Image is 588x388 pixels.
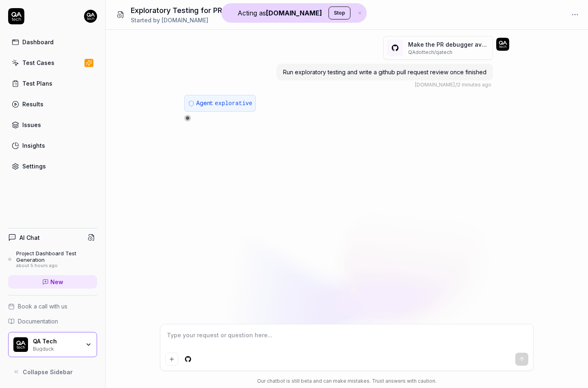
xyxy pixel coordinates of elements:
[8,302,97,310] a: Book a call with us
[283,69,486,75] span: Run exploratory testing and write a github pull request review once finished
[84,10,97,23] img: 7ccf6c19-61ad-4a6c-8811-018b02a1b829.jpg
[8,364,97,380] button: Collapse Sidebar
[33,338,80,345] div: QA Tech
[383,36,493,60] button: Make the PR debugger available when act as(#5538)QAdottech/qatech
[22,100,43,108] div: Results
[329,6,350,19] button: Stop
[408,49,489,56] p: QAdottech / qatech
[408,40,489,49] p: Make the PR debugger available when act as (# 5538 )
[160,377,534,385] div: Our chatbot is still beta and can make mistakes. Trust answers with caution.
[8,158,97,174] a: Settings
[8,138,97,153] a: Insights
[8,317,97,325] a: Documentation
[13,337,28,352] img: QA Tech Logo
[22,79,52,88] div: Test Plans
[8,34,97,50] a: Dashboard
[496,38,509,51] img: 7ccf6c19-61ad-4a6c-8811-018b02a1b829.jpg
[16,263,97,269] div: about 5 hours ago
[415,82,455,88] span: [DOMAIN_NAME]
[18,302,67,310] span: Book a call with us
[8,332,97,357] button: QA Tech LogoQA TechBugduck
[8,96,97,112] a: Results
[165,353,178,366] button: Add attachment
[18,317,58,325] span: Documentation
[162,17,208,24] span: [DOMAIN_NAME]
[22,38,54,46] div: Dashboard
[8,75,97,91] a: Test Plans
[215,100,252,107] span: explorative
[22,162,46,170] div: Settings
[22,58,54,67] div: Test Cases
[8,275,97,289] a: New
[8,117,97,133] a: Issues
[8,55,97,71] a: Test Cases
[23,368,73,376] span: Collapse Sidebar
[22,121,41,129] div: Issues
[33,345,80,351] div: Bugduck
[131,16,242,24] div: Started by
[196,99,252,108] p: Agent:
[19,233,40,242] h4: AI Chat
[16,250,97,263] div: Project Dashboard Test Generation
[8,250,97,269] a: Project Dashboard Test Generationabout 5 hours ago
[415,81,491,88] div: , 12 minutes ago
[50,278,63,286] span: New
[131,5,242,16] h1: Exploratory Testing for PR 5538
[22,141,45,150] div: Insights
